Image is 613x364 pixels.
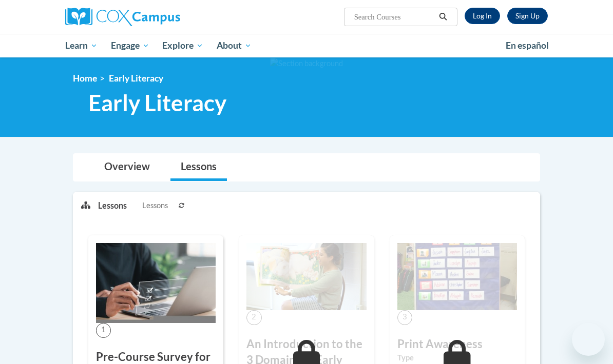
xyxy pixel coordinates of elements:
img: Course Image [246,243,366,310]
span: Early Literacy [109,73,163,84]
a: Overview [94,154,160,181]
span: Explore [162,39,203,52]
a: About [210,34,258,57]
span: En español [506,40,549,51]
h3: Print Awareness [397,336,517,352]
img: Cox Campus [65,8,180,26]
iframe: Button to launch messaging window [572,323,605,356]
img: Course Image [397,243,517,310]
img: Section background [270,58,343,69]
span: 1 [96,323,111,338]
span: Learn [65,39,98,52]
a: Cox Campus [65,8,216,26]
p: Lessons [98,200,127,211]
a: Log In [465,8,500,24]
img: Course Image [96,243,216,323]
a: En español [499,35,555,56]
span: Early Literacy [88,89,226,116]
span: 3 [397,310,412,325]
a: Register [507,8,548,24]
div: Main menu [58,34,555,57]
span: 2 [246,310,261,325]
span: Engage [111,39,149,52]
input: Search Courses [353,11,435,23]
a: Explore [156,34,210,57]
button: Search [435,11,451,23]
a: Learn [59,34,104,57]
a: Engage [104,34,156,57]
span: About [217,39,252,52]
a: Lessons [170,154,227,181]
a: Home [73,73,97,84]
span: Lessons [142,200,168,211]
label: Type [397,352,517,363]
